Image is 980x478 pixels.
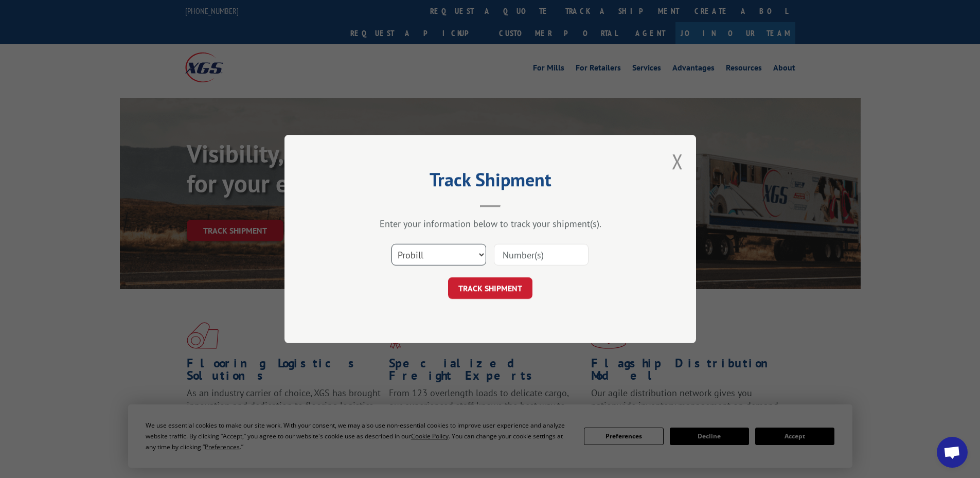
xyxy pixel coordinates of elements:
[937,437,968,468] a: Open chat
[336,218,645,229] div: Enter your information below to track your shipment(s).
[336,172,645,192] h2: Track Shipment
[494,244,589,265] input: Number(s)
[672,148,683,175] button: Close modal
[448,277,532,299] button: TRACK SHIPMENT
